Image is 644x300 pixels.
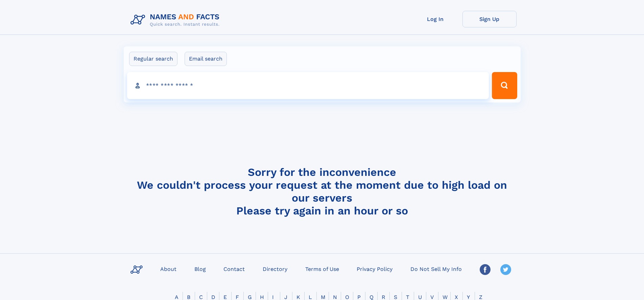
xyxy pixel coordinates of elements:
a: Privacy Policy [354,264,395,274]
h4: Sorry for the inconvenience We couldn't process your request at the moment due to high load on ou... [128,166,517,217]
a: Directory [260,264,290,274]
img: Logo Names and Facts [128,11,225,29]
input: search input [127,72,489,99]
a: Do Not Sell My Info [408,264,464,274]
a: Log In [408,11,462,27]
a: Terms of Use [303,264,342,274]
img: Facebook [480,264,491,275]
a: Sign Up [462,11,517,27]
a: Contact [221,264,247,274]
a: Blog [192,264,209,274]
label: Regular search [129,52,177,66]
button: Search Button [492,72,517,99]
label: Email search [185,52,227,66]
a: About [158,264,179,274]
img: Twitter [500,264,511,275]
